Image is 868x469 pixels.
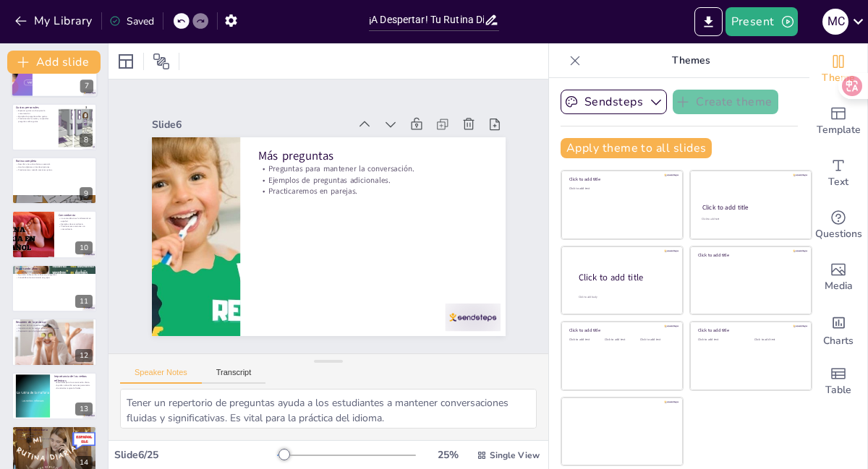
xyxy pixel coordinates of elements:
[16,159,93,163] p: Rutina completa
[16,437,93,440] p: Practicaremos creando nuestras oraciones.
[16,117,54,122] p: Practicaremos formular y responder preguntas sobre gustos.
[16,115,54,118] p: Ejemplo de pregunta sobre gustos.
[59,225,93,230] p: Practicaremos oraciones con concordancia.
[817,122,861,138] span: Template
[430,448,465,462] div: 25 %
[822,70,855,86] span: Theme
[114,50,137,73] div: Layout
[640,338,673,342] div: Click to add text
[754,338,800,342] div: Click to add text
[75,241,93,254] div: 10
[823,333,854,349] span: Charts
[579,271,671,283] div: Click to add title
[809,199,867,251] div: Get real-time input from your audience
[822,9,848,35] div: M c
[54,381,93,384] p: Esenciales para la comunicación diaria.
[809,95,867,147] div: Add ready made slides
[114,448,277,462] div: Slide 6 / 25
[825,278,853,294] span: Media
[809,43,867,95] div: Change the overall theme
[673,90,778,114] button: Create theme
[822,7,848,36] button: M c
[80,80,93,93] div: 7
[54,384,93,387] p: Ayudan a describir acciones personales.
[16,168,93,171] p: Practicaremos creando oraciones juntos.
[59,213,93,218] p: Concordancia
[75,349,93,362] div: 12
[109,14,154,28] div: Saved
[16,428,93,432] p: Ejemplos de rutina diaria
[569,187,673,191] div: Click to add text
[698,252,801,258] div: Click to add title
[569,176,673,182] div: Click to add title
[16,270,93,273] p: La práctica interactiva es efectiva.
[12,318,97,366] div: 12
[16,273,93,276] p: Ejercicios sobre verbos reflexivos y preguntas.
[605,338,637,342] div: Click to add text
[12,103,97,151] div: 8
[694,7,723,36] button: Export to PowerPoint
[16,327,93,330] p: Importancia de los verbos reflexivos y preguntas.
[202,368,266,384] button: Transcript
[16,320,93,324] p: Resumen de la práctica
[75,295,93,308] div: 11
[16,267,93,271] p: Practicando juntos
[218,43,396,153] div: Slide 6
[569,338,602,342] div: Click to add text
[702,203,799,212] div: Click to add title
[16,106,54,110] p: Gustos personales
[561,90,667,114] button: Sendsteps
[809,304,867,356] div: Add charts and graphs
[579,295,670,298] div: Click to add body
[369,9,484,30] input: Insert title
[16,330,93,332] p: Preparación para la siguiente parte.
[12,157,97,205] div: 9
[16,434,93,437] p: Uso de verbos en contexto.
[16,276,93,279] p: Consolidar el conocimiento en grupo.
[75,456,93,469] div: 14
[283,145,488,269] p: Ejemplos de preguntas adicionales.
[16,165,93,168] p: Uso de adjetivos en las descripciones.
[120,389,537,429] textarea: Tener un repertorio de preguntas ayuda a los estudiantes a mantener conversaciones fluidas y sign...
[12,264,97,312] div: 11
[809,147,867,199] div: Add text boxes
[698,327,801,333] div: Click to add title
[11,49,98,98] div: 7
[294,121,501,250] p: Más preguntas
[59,222,93,225] p: Ejemplos de concordancia.
[702,218,798,221] div: Click to add text
[11,9,98,33] button: My Library
[54,387,93,390] p: Dominarlos mejora la fluidez.
[809,251,867,304] div: Add images, graphics, shapes or video
[59,217,93,222] p: La concordancia es fundamental en español.
[16,109,54,114] p: Expresar gustos es clave para la comunicación.
[7,51,101,74] button: Add slide
[16,432,93,435] p: Ejemplos prácticos de rutinas.
[16,163,93,166] p: Describir una rutina diaria es esencial.
[75,403,93,416] div: 13
[587,43,795,78] p: Themes
[80,187,93,200] div: 9
[80,134,93,147] div: 8
[288,135,493,259] p: Preguntas para mantener la conversación.
[809,356,867,408] div: Add a table
[16,324,93,327] p: Resumen de los conceptos clave.
[120,368,202,384] button: Speaker Notes
[726,7,798,36] button: Present
[825,382,851,398] span: Table
[561,138,712,158] button: Apply theme to all slides
[490,449,540,461] span: Single View
[828,174,848,190] span: Text
[698,338,744,342] div: Click to add text
[12,210,97,258] div: 10
[54,374,93,382] p: Importancia de los verbos reflexivos
[153,53,170,70] span: Position
[12,372,97,420] div: 13
[277,154,482,278] p: Practicaremos en parejas.
[569,327,673,333] div: Click to add title
[815,226,862,242] span: Questions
